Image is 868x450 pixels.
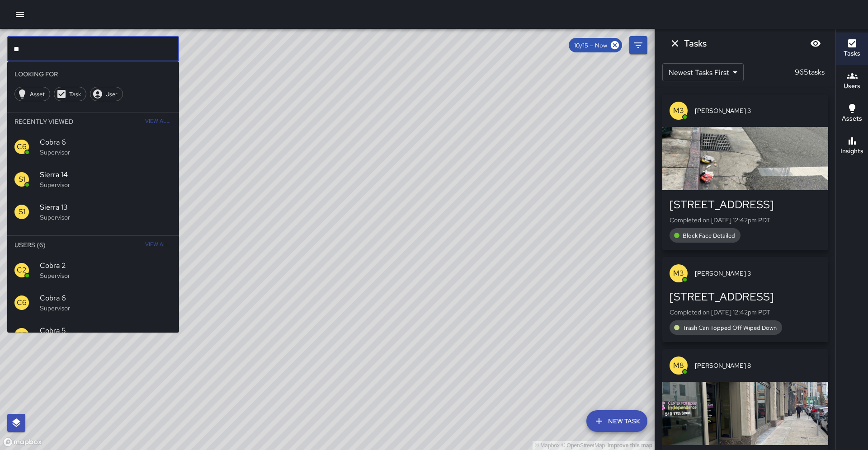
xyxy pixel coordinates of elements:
[670,216,821,225] p: Completed on [DATE] 12:42pm PDT
[40,169,172,180] span: Sierra 14
[836,130,868,163] button: Insights
[629,36,647,54] button: Filters
[7,131,179,163] div: C6Cobra 6Supervisor
[40,260,172,271] span: Cobra 2
[670,197,821,212] div: [STREET_ADDRESS]
[677,324,782,332] span: Trash Can Topped Off Wiped Down
[7,319,179,352] div: C5Cobra 5Supervisor
[673,268,684,279] p: M3
[7,254,179,286] div: C2Cobra 2Supervisor
[64,90,86,98] span: Task
[90,87,123,101] div: User
[17,330,27,341] p: C5
[40,148,172,157] p: Supervisor
[695,361,821,370] span: [PERSON_NAME] 8
[662,94,828,250] button: M3[PERSON_NAME] 3[STREET_ADDRESS]Completed on [DATE] 12:42pm PDTBlock Face Detailed
[842,114,862,124] h6: Assets
[844,49,860,59] h6: Tasks
[662,257,828,342] button: M3[PERSON_NAME] 3[STREET_ADDRESS]Completed on [DATE] 12:42pm PDTTrash Can Topped Off Wiped Down
[844,81,860,91] h6: Users
[695,269,821,278] span: [PERSON_NAME] 3
[670,290,821,304] div: [STREET_ADDRESS]
[807,34,825,52] button: Blur
[673,360,684,371] p: M8
[662,63,744,81] div: Newest Tasks First
[791,67,828,78] p: 965 tasks
[100,90,123,98] span: User
[7,236,179,254] li: Users (6)
[40,202,172,213] span: Sierra 13
[840,146,863,156] h6: Insights
[836,33,868,65] button: Tasks
[17,265,27,276] p: C2
[569,38,622,52] div: 10/15 — Now
[54,87,86,101] div: Task
[40,213,172,222] p: Supervisor
[145,114,170,129] span: View All
[143,112,172,131] button: View All
[569,42,613,49] span: 10/15 — Now
[17,297,27,308] p: C6
[40,293,172,304] span: Cobra 6
[145,238,170,252] span: View All
[40,137,172,148] span: Cobra 6
[25,90,50,98] span: Asset
[677,232,741,239] span: Block Face Detailed
[19,206,25,217] p: S1
[40,325,172,336] span: Cobra 5
[40,271,172,280] p: Supervisor
[40,304,172,313] p: Supervisor
[836,65,868,98] button: Users
[670,308,821,317] p: Completed on [DATE] 12:42pm PDT
[836,98,868,130] button: Assets
[7,65,179,83] li: Looking For
[586,410,647,432] button: New Task
[7,286,179,319] div: C6Cobra 6Supervisor
[17,141,27,152] p: C6
[40,180,172,189] p: Supervisor
[684,36,707,51] h6: Tasks
[7,163,179,196] div: S1Sierra 14Supervisor
[143,236,172,254] button: View All
[695,106,821,115] span: [PERSON_NAME] 3
[14,87,50,101] div: Asset
[19,174,25,185] p: S1
[7,196,179,228] div: S1Sierra 13Supervisor
[673,105,684,116] p: M3
[666,34,684,52] button: Dismiss
[7,112,179,131] li: Recently Viewed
